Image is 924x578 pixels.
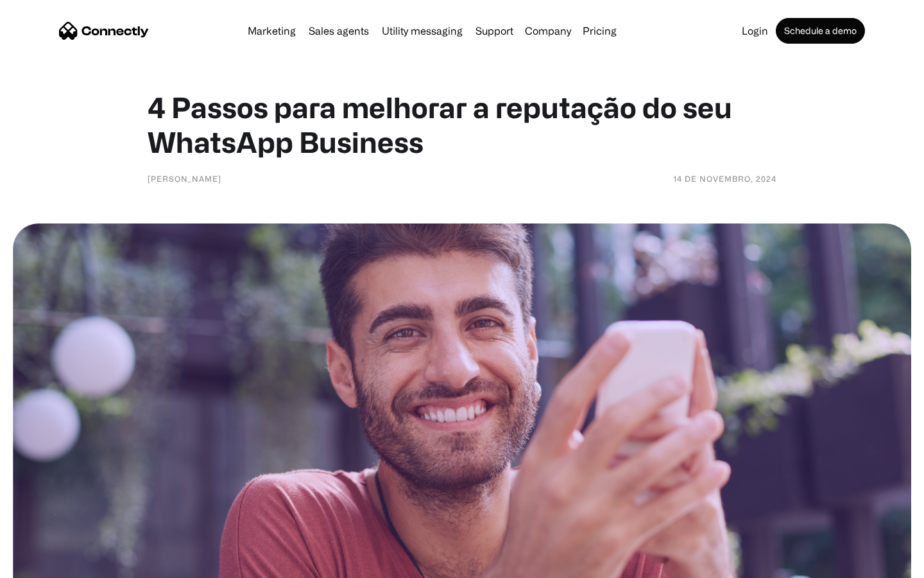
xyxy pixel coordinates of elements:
[13,556,77,574] aside: Language selected: English
[26,556,77,574] ul: Language list
[525,22,571,40] div: Company
[148,172,221,185] div: [PERSON_NAME]
[776,18,865,44] a: Schedule a demo
[377,26,468,36] a: Utility messaging
[737,26,773,36] a: Login
[148,90,776,159] h1: 4 Passos para melhorar a reputação do seu WhatsApp Business
[470,26,518,36] a: Support
[243,26,301,36] a: Marketing
[673,172,776,185] div: 14 de novembro, 2024
[304,26,374,36] a: Sales agents
[577,26,622,36] a: Pricing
